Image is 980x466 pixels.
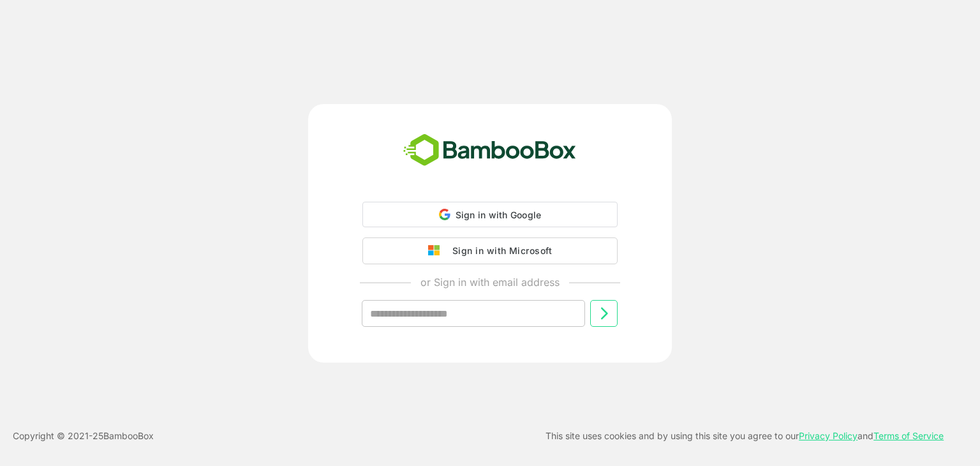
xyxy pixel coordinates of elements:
[428,245,446,257] img: google
[362,237,618,264] button: Sign in with Microsoft
[873,430,944,441] a: Terms of Service
[362,202,618,227] div: Sign in with Google
[13,428,154,444] p: Copyright © 2021- 25 BambooBox
[456,209,542,220] span: Sign in with Google
[396,130,583,172] img: bamboobox
[799,430,857,441] a: Privacy Policy
[420,274,560,290] p: or Sign in with email address
[446,243,552,259] div: Sign in with Microsoft
[546,428,944,444] p: This site uses cookies and by using this site you agree to our and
